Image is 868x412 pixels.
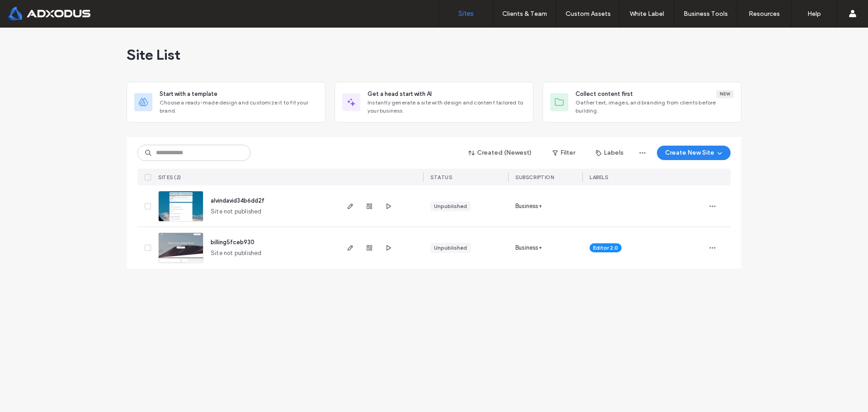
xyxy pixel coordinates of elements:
div: New [716,90,734,98]
button: Labels [588,146,632,160]
label: Resources [749,10,780,18]
div: Start with a templateChoose a ready-made design and customize it to fit your brand. [127,82,325,123]
div: Unpublished [434,202,467,210]
span: Editor 2.0 [593,244,618,252]
span: Business+ [515,202,542,211]
span: Collect content first [576,90,633,99]
span: Site not published [211,249,262,258]
label: Help [807,10,821,18]
span: Site List [127,46,180,64]
a: billing5fceb930 [211,239,255,246]
span: Business+ [515,243,542,252]
span: SUBSCRIPTION [515,174,554,180]
span: Get a head start with AI [368,90,432,99]
button: Create New Site [657,146,731,160]
span: Choose a ready-made design and customize it to fit your brand. [160,99,318,115]
button: Created (Newest) [461,146,540,160]
label: Sites [458,9,474,18]
label: White Label [630,10,664,18]
span: Start with a template [160,90,217,99]
span: STATUS [430,174,452,180]
label: Business Tools [684,10,728,18]
a: alvindavid34b6dd2f [211,197,264,204]
div: Collect content firstNewGather text, images, and branding from clients before building. [542,82,741,123]
div: Unpublished [434,244,467,252]
span: LABELS [590,174,608,180]
label: Clients & Team [502,10,547,18]
span: Instantly generate a site with design and content tailored to your business. [368,99,526,115]
span: SITES (2) [158,174,181,180]
div: Get a head start with AIInstantly generate a site with design and content tailored to your business. [335,82,533,123]
span: Site not published [211,207,262,216]
span: Gather text, images, and branding from clients before building. [576,99,734,115]
label: Custom Assets [566,10,611,18]
button: Filter [543,146,584,160]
